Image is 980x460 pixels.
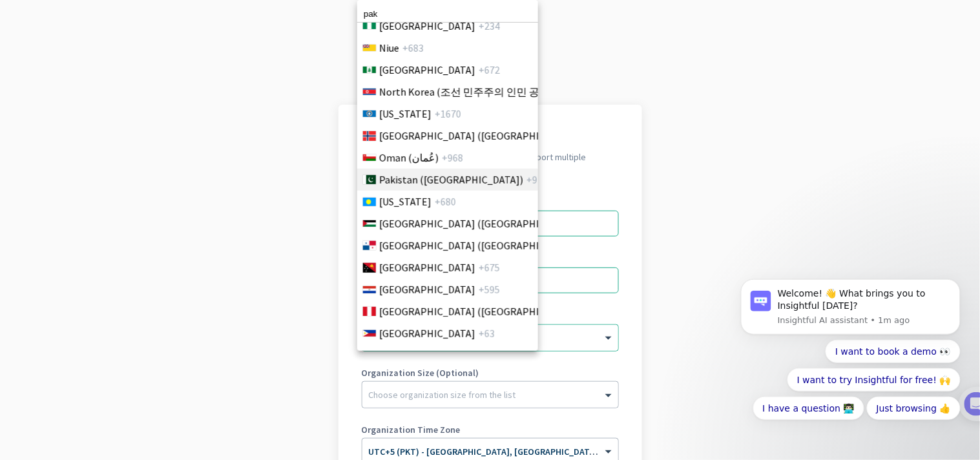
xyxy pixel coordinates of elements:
[379,172,523,187] span: Pakistan (‫[GEOGRAPHIC_DATA]‬‎)
[379,84,563,99] span: North Korea (조선 민주주의 인민 공화국)
[379,62,475,78] span: [GEOGRAPHIC_DATA]
[379,40,399,56] span: Niue
[379,128,581,143] span: [GEOGRAPHIC_DATA] ([GEOGRAPHIC_DATA])
[442,150,463,165] span: +968
[722,178,980,454] iframe: Intercom notifications message
[379,150,439,165] span: Oman (‫عُمان‬‎)
[479,260,500,275] span: +675
[379,282,475,297] span: [GEOGRAPHIC_DATA]
[379,326,475,341] span: [GEOGRAPHIC_DATA]
[479,62,500,78] span: +672
[357,6,538,23] input: Search Country
[379,260,475,275] span: [GEOGRAPHIC_DATA]
[435,106,461,121] span: +1670
[379,18,475,34] span: [GEOGRAPHIC_DATA]
[379,238,581,253] span: [GEOGRAPHIC_DATA] ([GEOGRAPHIC_DATA])
[526,172,543,187] span: +92
[379,106,432,121] span: [US_STATE]
[379,216,581,231] span: [GEOGRAPHIC_DATA] (‫[GEOGRAPHIC_DATA]‬‎)
[435,194,456,209] span: +680
[479,326,495,341] span: +63
[402,40,424,56] span: +683
[479,282,500,297] span: +595
[379,194,432,209] span: [US_STATE]
[479,18,500,34] span: +234
[379,304,581,319] span: [GEOGRAPHIC_DATA] ([GEOGRAPHIC_DATA])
